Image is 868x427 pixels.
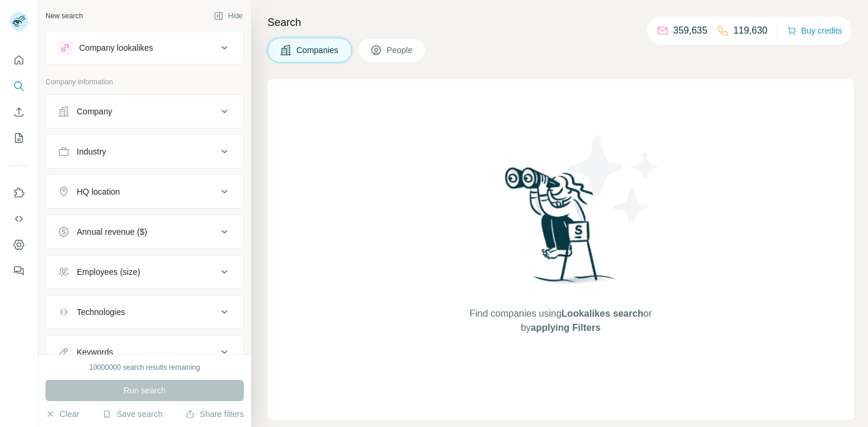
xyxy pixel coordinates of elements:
[9,260,28,281] button: Feedback
[46,34,243,62] button: Company lookalikes
[77,186,120,198] div: HQ location
[185,408,244,420] button: Share filters
[45,408,79,420] button: Clear
[46,298,243,326] button: Technologies
[9,182,28,203] button: Use Surfe on LinkedIn
[787,22,842,39] button: Buy credits
[673,24,707,38] p: 359,635
[531,323,601,333] span: applying Filters
[46,338,243,366] button: Keywords
[205,7,251,25] button: Hide
[77,106,112,117] div: Company
[561,126,667,232] img: Surfe Illustration - Stars
[45,77,244,87] p: Company information
[77,146,106,157] div: Industry
[296,44,340,56] span: Companies
[46,178,243,206] button: HQ location
[79,42,153,54] div: Company lookalikes
[9,50,28,71] button: Quick start
[562,308,644,318] span: Lookalikes search
[9,75,28,97] button: Search
[46,137,243,166] button: Industry
[46,97,243,126] button: Company
[89,362,200,373] div: 10000000 search results remaining
[46,218,243,246] button: Annual revenue ($)
[9,101,28,123] button: Enrich CSV
[9,127,28,149] button: My lists
[9,208,28,229] button: Use Surfe API
[500,164,622,295] img: Surfe Illustration - Woman searching with binoculars
[46,258,243,286] button: Employees (size)
[102,408,162,420] button: Save search
[9,234,28,255] button: Dashboard
[387,44,414,56] span: People
[77,266,140,278] div: Employees (size)
[267,14,854,31] h4: Search
[77,346,113,358] div: Keywords
[77,226,147,238] div: Annual revenue ($)
[466,307,655,335] span: Find companies using or by
[733,24,768,38] p: 119,630
[77,306,125,318] div: Technologies
[45,11,83,21] div: New search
